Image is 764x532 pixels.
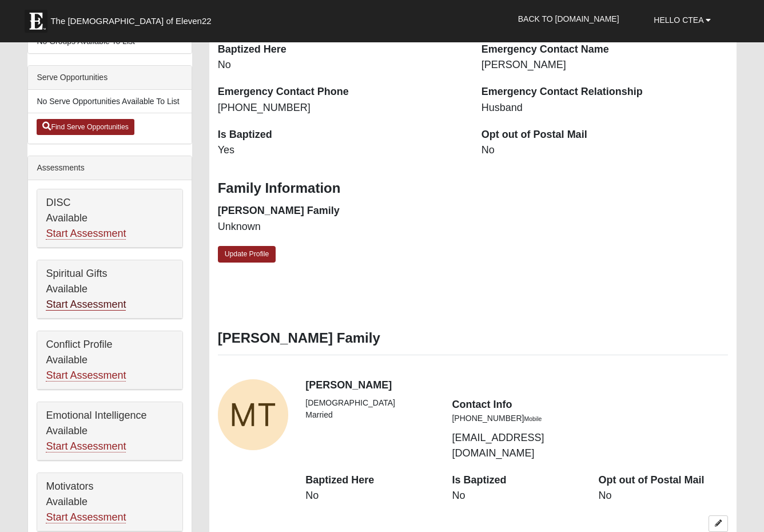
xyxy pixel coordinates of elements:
[305,489,435,503] dd: No
[19,4,248,33] a: The [DEMOGRAPHIC_DATA] of Eleven22
[218,204,464,219] dt: [PERSON_NAME] Family
[709,515,728,532] a: Edit Michael Teague
[37,402,182,460] div: Emotional Intelligence Available
[218,143,464,158] dd: Yes
[218,42,464,57] dt: Baptized Here
[305,473,435,488] dt: Baptized Here
[46,228,126,240] a: Start Assessment
[654,15,703,25] span: Hello CTea
[37,189,182,248] div: DISC Available
[50,15,211,27] span: The [DEMOGRAPHIC_DATA] of Eleven22
[482,101,728,116] dd: Husband
[305,409,435,421] li: Married
[28,66,191,90] div: Serve Opportunities
[524,415,542,422] small: Mobile
[452,399,512,410] strong: Contact Info
[218,101,464,116] dd: [PHONE_NUMBER]
[218,220,464,235] dd: Unknown
[482,42,728,57] dt: Emergency Contact Name
[46,370,126,382] a: Start Assessment
[37,473,182,531] div: Motivators Available
[510,5,628,33] a: Back to [DOMAIN_NAME]
[482,85,728,100] dt: Emergency Contact Relationship
[46,511,126,523] a: Start Assessment
[452,412,581,424] li: [PHONE_NUMBER]
[218,180,728,197] h3: Family Information
[452,473,581,488] dt: Is Baptized
[28,90,191,113] li: No Serve Opportunities Available To List
[645,6,719,34] a: Hello CTea
[218,330,728,347] h3: [PERSON_NAME] Family
[598,473,727,488] dt: Opt out of Postal Mail
[25,10,47,33] img: Eleven22 logo
[482,58,728,73] dd: [PERSON_NAME]
[218,379,289,450] a: View Fullsize Photo
[482,143,728,158] dd: No
[218,128,464,142] dt: Is Baptized
[218,85,464,100] dt: Emergency Contact Phone
[37,331,182,390] div: Conflict Profile Available
[218,58,464,73] dd: No
[452,489,581,503] dd: No
[218,246,276,263] a: Update Profile
[443,397,590,461] div: [EMAIL_ADDRESS][DOMAIN_NAME]
[37,119,134,135] a: Find Serve Opportunities
[28,156,191,180] div: Assessments
[305,397,435,409] li: [DEMOGRAPHIC_DATA]
[305,379,727,392] h4: [PERSON_NAME]
[37,260,182,319] div: Spiritual Gifts Available
[46,440,126,452] a: Start Assessment
[46,299,126,311] a: Start Assessment
[598,489,727,503] dd: No
[482,128,728,142] dt: Opt out of Postal Mail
